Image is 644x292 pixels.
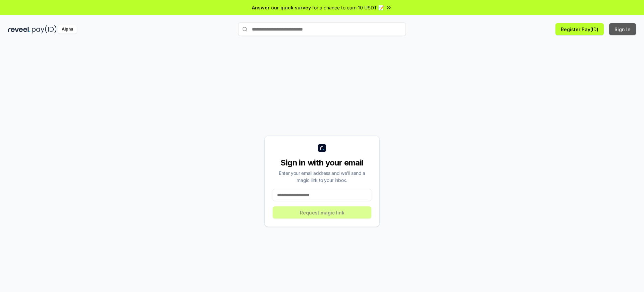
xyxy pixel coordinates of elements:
img: logo_small [318,144,326,152]
span: for a chance to earn 10 USDT 📝 [312,4,384,11]
div: Enter your email address and we’ll send a magic link to your inbox. [273,169,371,184]
img: pay_id [32,25,57,34]
div: Alpha [58,25,77,34]
div: Sign in with your email [273,157,371,168]
span: Answer our quick survey [252,4,311,11]
button: Sign In [609,23,636,35]
button: Register Pay(ID) [555,23,604,35]
img: reveel_dark [8,25,31,34]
